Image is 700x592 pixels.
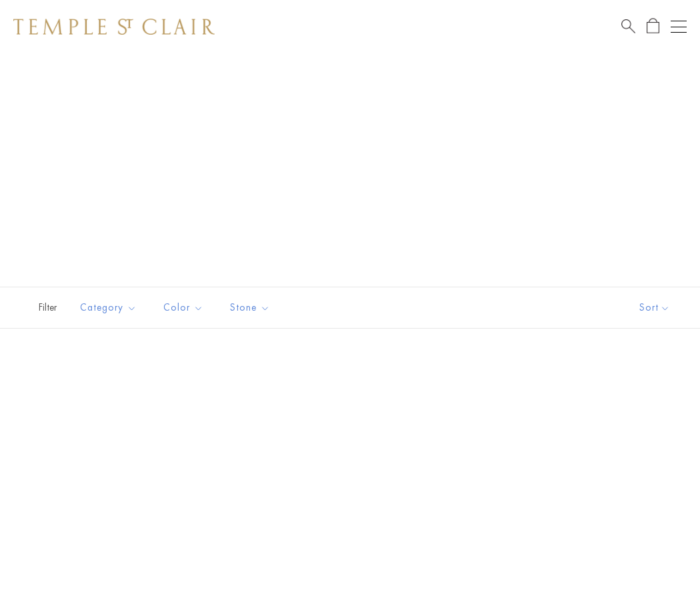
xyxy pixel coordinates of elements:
[647,18,659,35] a: Open Shopping Bag
[223,299,280,316] span: Stone
[157,299,213,316] span: Color
[609,287,700,328] button: Show sort by
[70,293,147,323] button: Category
[220,293,280,323] button: Stone
[153,293,213,323] button: Color
[671,19,687,35] button: Open navigation
[13,19,215,35] img: Temple St. Clair
[73,299,147,316] span: Category
[621,18,635,35] a: Search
